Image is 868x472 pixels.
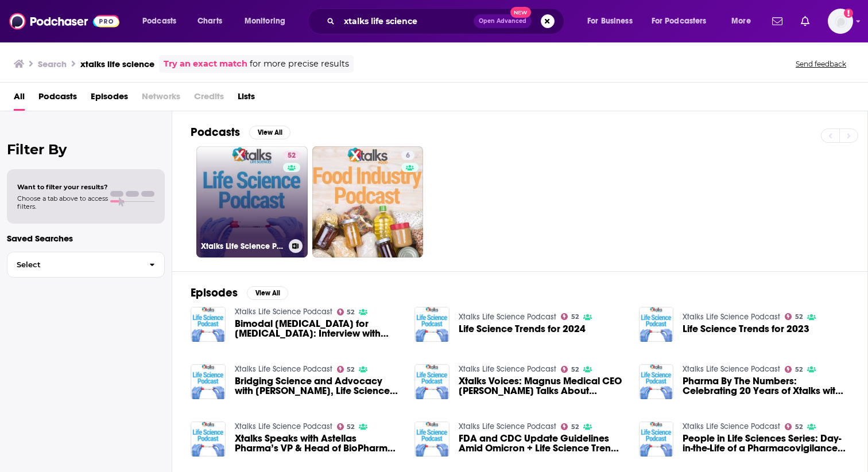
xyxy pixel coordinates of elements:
span: Xtalks Speaks with Astellas Pharma’s VP & Head of BioPharma Development [PERSON_NAME] English Abo... [235,434,401,453]
a: All [14,87,25,111]
a: 52 [561,313,579,320]
span: For Business [587,13,633,29]
button: Show profile menu [828,9,853,34]
input: Search podcasts, credits, & more... [339,12,474,30]
h3: Xtalks Life Science Podcast [201,241,284,251]
button: Open AdvancedNew [474,14,532,28]
span: For Podcasters [652,13,707,29]
span: 52 [347,310,354,315]
a: Try an exact match [164,57,247,71]
img: Life Science Trends for 2023 [639,307,674,342]
span: Bimodal [MEDICAL_DATA] for [MEDICAL_DATA]: Interview with [PERSON_NAME], Clinical Director of Neu... [235,319,401,338]
a: Life Science Trends for 2024 [459,324,586,334]
a: Podchaser - Follow, Share and Rate Podcasts [9,10,119,32]
span: Open Advanced [479,18,526,24]
a: Xtalks Speaks with Astellas Pharma’s VP & Head of BioPharma Development Marci English About Menop... [235,434,401,453]
button: Send feedback [792,59,850,69]
a: 52 [785,366,803,373]
span: Choose a tab above to access filters. [17,194,108,210]
a: 6 [312,146,424,258]
a: Xtalks Life Science Podcast [459,364,556,374]
a: FDA and CDC Update Guidelines Amid Omicron + Life Science Trends for 2022 [459,434,625,453]
a: Xtalks Life Science Podcast [235,422,332,431]
span: Logged in as ryanmason4 [828,9,853,34]
img: FDA and CDC Update Guidelines Amid Omicron + Life Science Trends for 2022 [414,422,449,457]
img: User Profile [828,9,853,34]
a: Bimodal Neuromodulation for Tinnitus: Interview with Caroline Hamilton, Clinical Director of Neur... [235,319,401,338]
a: 52 [283,151,300,160]
img: Life Science Trends for 2024 [414,307,449,342]
h3: Search [38,58,67,69]
img: Bimodal Neuromodulation for Tinnitus: Interview with Caroline Hamilton, Clinical Director of Neur... [191,307,226,342]
button: open menu [579,12,647,30]
a: 52 [337,423,355,430]
a: 6 [401,151,414,160]
button: open menu [723,12,765,30]
a: 52 [561,423,579,430]
span: 52 [288,150,296,162]
a: Xtalks Life Science Podcast [235,307,332,317]
button: View All [247,286,288,300]
svg: Add a profile image [844,9,853,18]
a: 52 [561,366,579,373]
a: People in Life Sciences Series: Day-in-the-Life of a Pharmacovigilance Professional – Interview w... [683,434,849,453]
span: Xtalks Voices: Magnus Medical CEO [PERSON_NAME] Talks About [MEDICAL_DATA] for [MEDICAL_DATA] [459,376,625,396]
h2: Filter By [7,141,165,158]
a: Charts [190,12,229,30]
img: Pharma By The Numbers: Celebrating 20 Years of Xtalks with an Analysis of the Industry [639,364,674,399]
img: Bridging Science and Advocacy with Lawreen Asuncion, Life Science Professional and Rare Disease P... [191,364,226,399]
span: 52 [795,314,803,319]
a: Xtalks Life Science Podcast [683,364,780,374]
button: Select [7,252,165,278]
button: open menu [644,12,723,30]
a: 52 [337,309,355,315]
button: open menu [237,12,300,30]
span: New [510,7,531,18]
img: Xtalks Speaks with Astellas Pharma’s VP & Head of BioPharma Development Marci English About Menop... [191,422,226,457]
span: 6 [406,150,410,162]
a: Pharma By The Numbers: Celebrating 20 Years of Xtalks with an Analysis of the Industry [683,376,849,396]
span: for more precise results [250,57,349,71]
a: Episodes [91,87,128,111]
a: 52 [785,423,803,430]
a: Podcasts [38,87,77,111]
span: More [731,13,751,29]
a: PodcastsView All [191,125,290,139]
a: Xtalks Voices: Magnus Medical CEO Dr. Brett Wingeier Talks About Neurostimulation for Depression [459,376,625,396]
a: 52 [785,313,803,320]
a: Xtalks Life Science Podcast [683,422,780,431]
img: Xtalks Voices: Magnus Medical CEO Dr. Brett Wingeier Talks About Neurostimulation for Depression [414,364,449,399]
h2: Episodes [191,286,238,300]
h2: Podcasts [191,125,240,139]
a: EpisodesView All [191,286,288,300]
p: Saved Searches [7,233,165,244]
div: Search podcasts, credits, & more... [319,8,575,34]
span: Monitoring [245,13,285,29]
span: Podcasts [142,13,176,29]
a: Xtalks Life Science Podcast [459,312,556,322]
span: 52 [571,314,579,319]
a: Xtalks Life Science Podcast [235,364,332,374]
a: Life Science Trends for 2023 [683,324,809,334]
img: People in Life Sciences Series: Day-in-the-Life of a Pharmacovigilance Professional – Interview w... [639,422,674,457]
span: 52 [571,367,579,372]
a: 52Xtalks Life Science Podcast [196,146,308,258]
span: Networks [142,87,180,111]
button: open menu [134,12,191,30]
span: Select [7,261,140,268]
a: Lists [238,87,255,111]
span: 52 [347,424,354,430]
